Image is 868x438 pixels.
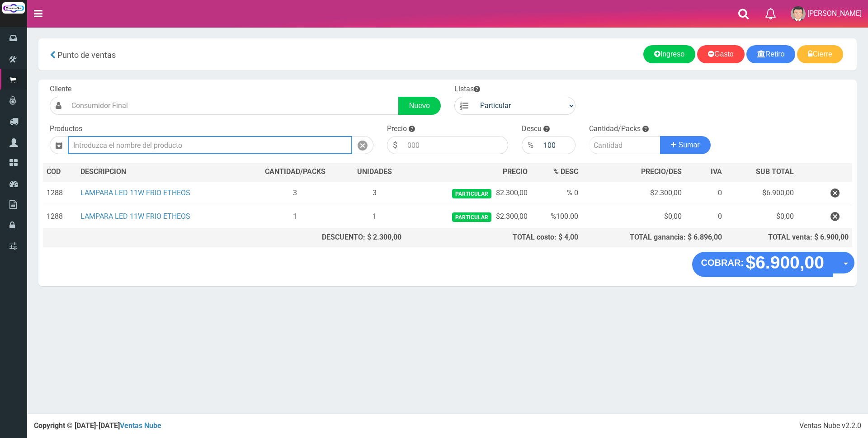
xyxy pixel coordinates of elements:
[77,163,246,181] th: DES
[711,167,722,176] span: IVA
[34,421,161,430] strong: Copyright © [DATE]-[DATE]
[387,124,407,134] label: Precio
[246,205,344,229] td: 1
[585,232,722,243] div: TOTAL ganancia: $ 6.896,00
[799,421,861,431] div: Ventas Nube v2.2.0
[80,188,190,197] a: LAMPARA LED 11W FRIO ETHEOS
[522,124,542,134] label: Descu
[50,124,82,134] label: Productos
[67,97,399,115] input: Consumidor Final
[701,258,744,268] strong: COBRAR:
[522,136,539,154] div: %
[589,136,660,154] input: Cantidad
[660,136,711,154] button: Sumar
[2,2,25,14] img: Logo grande
[531,181,581,205] td: % 0
[398,97,441,115] a: Nuevo
[589,124,641,134] label: Cantidad/Packs
[726,205,797,229] td: $0,00
[43,163,77,181] th: COD
[344,163,405,181] th: UNIDADES
[43,181,77,205] td: 1288
[697,45,745,63] a: Gasto
[403,136,508,154] input: 000
[250,232,401,243] div: DESCUENTO: $ 2.300,00
[344,181,405,205] td: 3
[80,212,190,221] a: LAMPARA LED 11W FRIO ETHEOS
[807,9,862,18] span: [PERSON_NAME]
[94,167,126,176] span: CRIPCION
[685,181,726,205] td: 0
[387,136,403,154] div: $
[692,252,833,277] button: COBRAR: $6.900,00
[756,167,794,177] span: SUB TOTAL
[452,212,491,222] span: Particular
[797,45,843,63] a: Cierre
[409,232,578,243] div: TOTAL costo: $ 4,00
[791,6,806,21] img: User Image
[582,181,685,205] td: $2.300,00
[539,136,576,154] input: 000
[120,421,161,430] a: Ventas Nube
[37,391,167,400] h4: Listo!
[685,205,726,229] td: 0
[68,136,352,154] input: Introduzca el nombre del producto
[643,45,695,63] a: Ingreso
[169,390,176,405] button: ×
[454,84,480,94] label: Listas
[582,205,685,229] td: $0,00
[553,167,578,176] span: % DESC
[405,205,532,229] td: $2.300,00
[531,205,581,229] td: %100.00
[50,84,71,94] label: Cliente
[405,181,532,205] td: $2.300,00
[503,167,528,177] span: PRECIO
[452,189,491,198] span: Particular
[246,163,344,181] th: CANTIDAD/PACKS
[246,181,344,205] td: 3
[726,181,797,205] td: $6.900,00
[43,205,77,229] td: 1288
[679,141,700,149] span: Sumar
[745,253,824,272] strong: $6.900,00
[729,232,849,243] div: TOTAL venta: $ 6.900,00
[746,45,796,63] a: Retiro
[344,205,405,229] td: 1
[57,50,116,60] span: Punto de ventas
[641,167,682,176] span: PRECIO/DES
